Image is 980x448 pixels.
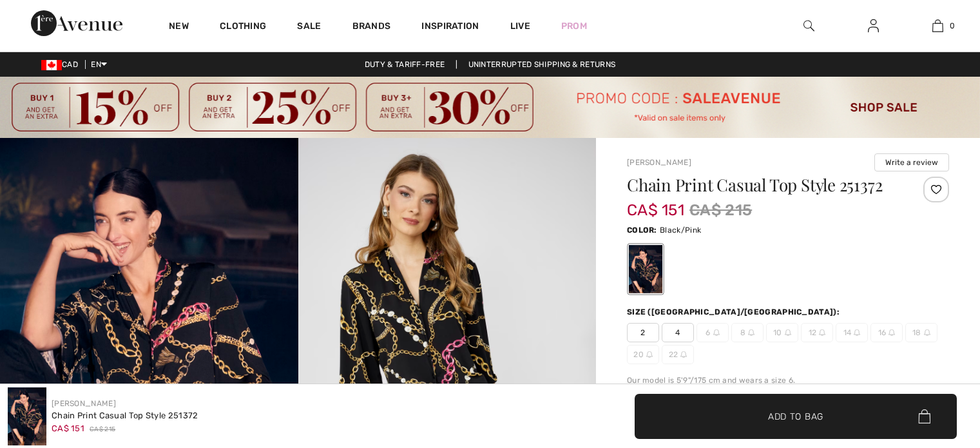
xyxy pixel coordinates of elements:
[627,323,659,342] span: 2
[819,329,825,336] img: ring-m.svg
[297,21,321,34] a: Sale
[662,323,694,342] span: 4
[801,323,833,342] span: 12
[731,323,764,342] span: 8
[713,329,720,336] img: ring-m.svg
[627,188,684,219] span: CA$ 151
[510,19,530,33] a: Live
[924,329,930,336] img: ring-m.svg
[8,387,46,445] img: Chain Print Casual Top Style 251372
[352,21,391,34] a: Brands
[785,329,791,336] img: ring-m.svg
[646,351,653,358] img: ring-m.svg
[90,425,115,434] span: CA$ 215
[662,345,694,364] span: 22
[169,21,189,34] a: New
[898,351,967,384] iframe: Opens a widget where you can chat to one of our agents
[41,60,83,69] span: CAD
[680,351,687,358] img: ring-m.svg
[561,19,587,33] a: Prom
[660,226,701,235] span: Black/Pink
[635,394,957,439] button: Add to Bag
[906,18,969,34] a: 0
[627,375,949,386] div: Our model is 5'9"/175 cm and wears a size 6.
[31,10,122,36] img: 1ère Avenue
[627,158,691,167] a: [PERSON_NAME]
[689,199,752,222] span: CA$ 215
[858,18,889,34] a: Sign In
[421,21,479,34] span: Inspiration
[52,409,198,422] div: Chain Print Casual Top Style 251372
[889,329,895,336] img: ring-m.svg
[854,329,860,336] img: ring-m.svg
[870,323,903,342] span: 16
[627,226,657,235] span: Color:
[905,323,937,342] span: 18
[220,21,266,34] a: Clothing
[868,18,879,34] img: My Info
[766,323,798,342] span: 10
[627,177,896,193] h1: Chain Print Casual Top Style 251372
[697,323,729,342] span: 6
[803,18,814,34] img: search the website
[918,409,930,424] img: Bag.svg
[52,424,84,433] span: CA$ 151
[932,18,943,34] img: My Bag
[52,399,116,408] a: [PERSON_NAME]
[629,245,662,293] div: Black/Pink
[836,323,868,342] span: 14
[950,20,955,32] span: 0
[874,153,949,171] button: Write a review
[627,345,659,364] span: 20
[748,329,754,336] img: ring-m.svg
[627,306,842,318] div: Size ([GEOGRAPHIC_DATA]/[GEOGRAPHIC_DATA]):
[768,409,823,423] span: Add to Bag
[91,60,107,69] span: EN
[41,60,62,70] img: Canadian Dollar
